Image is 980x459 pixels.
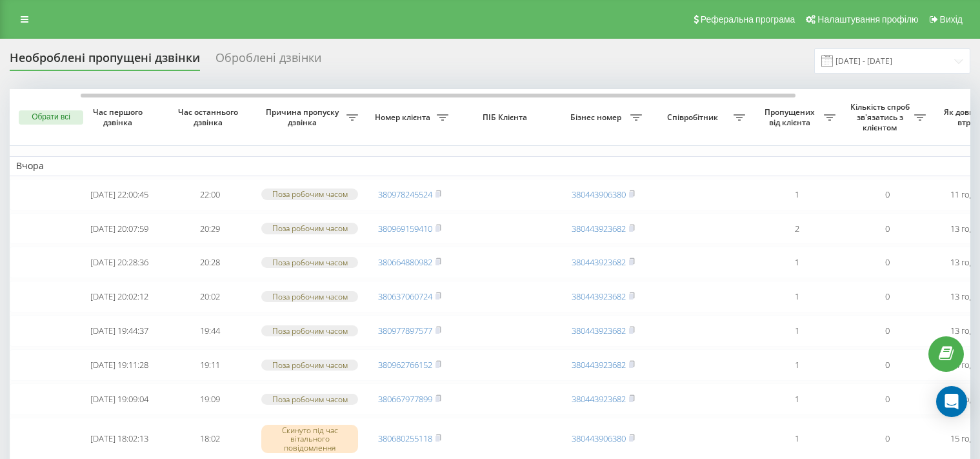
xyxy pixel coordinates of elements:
[74,247,165,278] td: [DATE] 20:28:36
[165,213,255,245] td: 20:29
[572,256,626,268] a: 380443923682
[74,179,165,210] td: [DATE] 22:00:45
[842,247,932,278] td: 0
[572,189,626,200] a: 380443906380
[74,281,165,312] td: [DATE] 20:02:12
[378,393,432,405] a: 380667977899
[752,247,842,278] td: 1
[10,51,200,71] div: Необроблені пропущені дзвінки
[74,315,165,347] td: [DATE] 19:44:37
[85,107,154,127] span: Час першого дзвінка
[378,223,432,234] a: 380969159410
[165,349,255,381] td: 19:11
[378,359,432,371] a: 380962766152
[261,394,358,405] div: Поза робочим часом
[701,14,795,25] span: Реферальна програма
[752,383,842,415] td: 1
[378,325,432,336] a: 380977897577
[261,325,358,336] div: Поза робочим часом
[165,315,255,347] td: 19:44
[261,189,358,199] div: Поза робочим часом
[261,291,358,302] div: Поза робочим часом
[758,107,824,127] span: Пропущених від клієнта
[572,393,626,405] a: 380443923682
[378,189,432,200] a: 380978245524
[378,256,432,268] a: 380664880982
[752,179,842,210] td: 1
[848,102,914,132] span: Кількість спроб зв'язатись з клієнтом
[261,107,346,127] span: Причина пропуску дзвінка
[572,359,626,371] a: 380443923682
[817,14,918,25] span: Налаштування профілю
[378,291,432,302] a: 380637060724
[842,315,932,347] td: 0
[74,349,165,381] td: [DATE] 19:11:28
[378,433,432,444] a: 380680255118
[261,360,358,371] div: Поза робочим часом
[261,425,358,453] div: Скинуто під час вітального повідомлення
[842,349,932,381] td: 0
[842,383,932,415] td: 0
[215,51,321,71] div: Оброблені дзвінки
[842,213,932,245] td: 0
[936,386,967,417] div: Open Intercom Messenger
[261,223,358,234] div: Поза робочим часом
[466,112,547,123] span: ПІБ Клієнта
[752,315,842,347] td: 1
[572,291,626,302] a: 380443923682
[752,281,842,312] td: 1
[165,281,255,312] td: 20:02
[655,112,734,123] span: Співробітник
[175,107,245,127] span: Час останнього дзвінка
[19,110,83,125] button: Обрати всі
[74,213,165,245] td: [DATE] 20:07:59
[572,325,626,336] a: 380443923682
[572,223,626,234] a: 380443923682
[261,257,358,268] div: Поза робочим часом
[371,112,437,123] span: Номер клієнта
[752,213,842,245] td: 2
[940,14,963,25] span: Вихід
[565,112,630,123] span: Бізнес номер
[165,247,255,278] td: 20:28
[842,179,932,210] td: 0
[165,179,255,210] td: 22:00
[74,383,165,415] td: [DATE] 19:09:04
[165,383,255,415] td: 19:09
[752,349,842,381] td: 1
[842,281,932,312] td: 0
[572,433,626,444] a: 380443906380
